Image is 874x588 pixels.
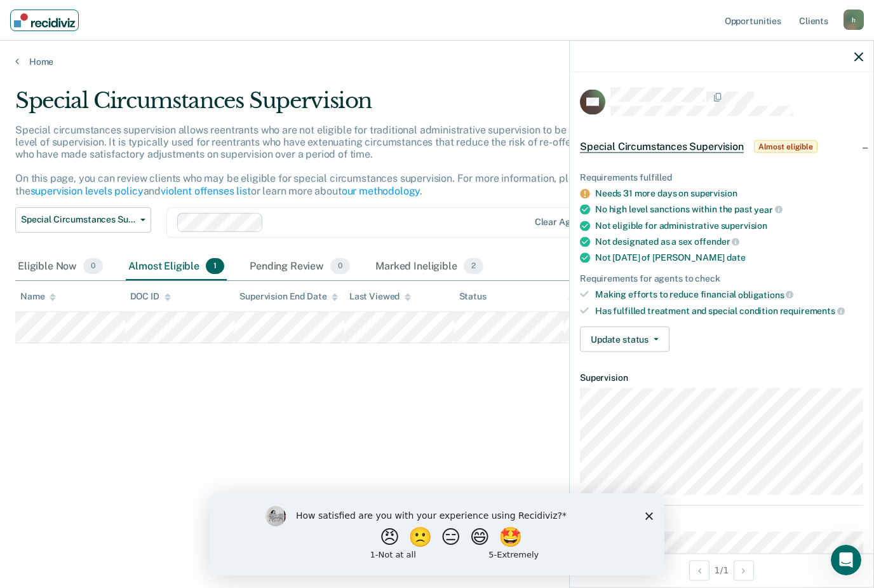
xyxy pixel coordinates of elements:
div: Clear agents [535,217,589,228]
div: Almost Eligible [126,253,227,281]
div: Last Viewed [349,291,411,302]
dt: Supervision [580,373,863,383]
span: obligations [738,289,793,299]
div: Special Circumstances Supervision [15,88,671,124]
div: Pending Review [247,253,353,281]
div: DOC ID [130,291,171,302]
iframe: Intercom live chat [831,545,861,575]
a: violent offenses list [161,185,251,197]
div: Requirements fulfilled [580,172,863,183]
a: our methodology [342,185,420,197]
span: 0 [83,258,103,275]
span: 2 [464,258,483,275]
div: Not eligible for administrative [595,220,863,231]
iframe: Survey by Kim from Recidiviz [210,493,664,575]
dt: Contact [580,516,863,527]
div: Not designated as a sex [595,236,863,247]
a: Home [15,56,859,67]
div: Has fulfilled treatment and special condition [595,305,863,317]
div: Marked Ineligible [373,253,486,281]
span: year [754,204,782,214]
span: requirements [780,306,845,316]
div: Eligible Now [15,253,105,281]
span: Special Circumstances Supervision [580,140,744,153]
div: Special Circumstances SupervisionAlmost eligible [570,126,873,167]
span: supervision [721,220,767,230]
button: Profile dropdown button [844,10,864,30]
div: Requirements for agents to check [580,273,863,284]
div: h [844,10,864,30]
div: Status [459,291,487,302]
span: Almost eligible [754,140,817,153]
span: offender [694,236,740,247]
span: date [727,252,745,263]
span: 0 [330,258,350,275]
a: supervision levels policy [30,185,144,197]
div: Name [20,291,56,302]
span: 1 [206,258,224,275]
div: No high level sanctions within the past [595,204,863,215]
div: 1 / 1 [570,553,873,587]
button: Update status [580,327,669,352]
div: Making efforts to reduce financial [595,289,863,301]
img: Recidiviz [14,13,75,27]
div: Not [DATE] of [PERSON_NAME] [595,252,863,263]
div: Needs 31 more days on supervision [595,188,863,199]
button: Next Opportunity [734,560,754,580]
button: Previous Opportunity [689,560,709,580]
p: Special circumstances supervision allows reentrants who are not eligible for traditional administ... [15,124,667,197]
div: Supervision End Date [239,291,338,302]
span: Special Circumstances Supervision [21,214,135,225]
